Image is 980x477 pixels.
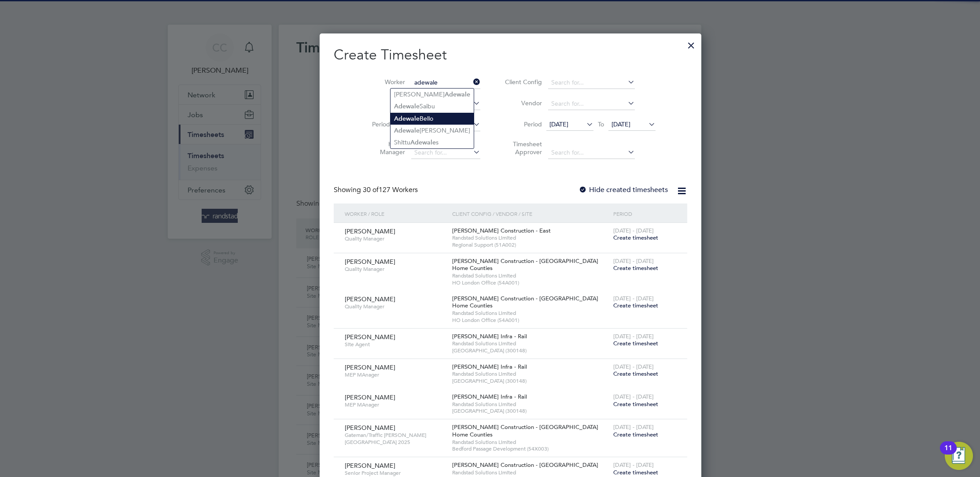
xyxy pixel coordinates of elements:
span: [DATE] - [DATE] [613,423,654,431]
label: Timesheet Approver [502,140,542,156]
span: Quality Manager [345,235,446,242]
input: Search for... [548,77,635,89]
span: [DATE] - [DATE] [613,295,654,302]
label: Site [365,99,405,107]
span: To [595,118,607,130]
span: [PERSON_NAME] Construction - East [452,227,551,234]
span: [PERSON_NAME] [345,227,395,235]
span: Randstad Solutions Limited [452,469,609,476]
span: [PERSON_NAME] Construction - [GEOGRAPHIC_DATA] Home Counties [452,423,598,438]
b: Adewale [394,103,420,110]
span: [PERSON_NAME] [345,295,395,303]
span: Randstad Solutions Limited [452,370,609,377]
span: [DATE] [549,120,568,128]
li: Saibu [391,100,474,112]
span: [PERSON_NAME] Infra - Rail [452,393,527,400]
span: [PERSON_NAME] [345,333,395,341]
span: [GEOGRAPHIC_DATA] (300148) [452,377,609,385]
span: [DATE] - [DATE] [613,363,654,370]
b: Adewale [445,91,470,98]
span: Randstad Solutions Limited [452,310,609,317]
span: Randstad Solutions Limited [452,234,609,241]
span: [PERSON_NAME] [345,424,395,432]
span: Create timesheet [613,431,658,438]
li: [PERSON_NAME] [391,125,474,137]
span: [DATE] - [DATE] [613,257,654,265]
span: Quality Manager [345,266,446,273]
b: Adewale [394,115,420,122]
span: Gateman/Traffic [PERSON_NAME] [GEOGRAPHIC_DATA] 2025 [345,432,446,445]
span: 127 Workers [363,185,418,194]
label: Vendor [502,99,542,107]
span: [GEOGRAPHIC_DATA] (300148) [452,407,609,414]
label: Client Config [502,78,542,86]
span: [DATE] - [DATE] [613,333,654,340]
label: Period Type [365,120,405,128]
span: Randstad Solutions Limited [452,439,609,446]
div: Worker / Role [343,203,450,224]
span: [PERSON_NAME] Infra - Rail [452,363,527,370]
span: Regional Support (51A002) [452,241,609,248]
label: Period [502,120,542,128]
label: Hiring Manager [365,140,405,156]
span: Create timesheet [613,302,658,309]
span: Randstad Solutions Limited [452,272,609,279]
span: [DATE] - [DATE] [613,393,654,400]
span: Senior Project Manager [345,470,446,477]
span: [PERSON_NAME] [345,393,395,401]
span: [GEOGRAPHIC_DATA] (300148) [452,347,609,354]
li: [PERSON_NAME] [391,89,474,100]
label: Worker [365,78,405,86]
b: Adewale [410,139,436,146]
span: [PERSON_NAME] [345,462,395,470]
span: [PERSON_NAME] Infra - Rail [452,333,527,340]
span: Randstad Solutions Limited [452,340,609,347]
span: MEP MAnager [345,401,446,408]
span: [DATE] - [DATE] [613,227,654,234]
span: [DATE] - [DATE] [613,461,654,469]
span: Create timesheet [613,469,658,476]
span: [DATE] [612,120,630,128]
span: [PERSON_NAME] Construction - [GEOGRAPHIC_DATA] [452,461,598,469]
input: Search for... [411,77,480,89]
span: Create timesheet [613,340,658,347]
span: Randstad Solutions Limited [452,401,609,408]
span: 30 of [363,185,379,194]
input: Search for... [548,147,635,159]
div: 11 [944,448,952,459]
input: Search for... [548,98,635,110]
span: Create timesheet [613,370,658,377]
span: [PERSON_NAME] Construction - [GEOGRAPHIC_DATA] Home Counties [452,295,598,310]
b: Adewale [394,127,420,134]
div: Showing [334,185,420,195]
div: Client Config / Vendor / Site [450,203,611,224]
span: [PERSON_NAME] [345,363,395,371]
span: [PERSON_NAME] Construction - [GEOGRAPHIC_DATA] Home Counties [452,257,598,272]
button: Open Resource Center, 11 new notifications [945,442,973,470]
span: Quality Manager [345,303,446,310]
span: HO London Office (54A001) [452,317,609,324]
li: Shittu s [391,137,474,148]
li: Bello [391,113,474,125]
span: HO London Office (54A001) [452,279,609,286]
span: Create timesheet [613,400,658,408]
input: Search for... [411,147,480,159]
label: Hide created timesheets [578,185,668,194]
span: Site Agent [345,341,446,348]
div: Period [611,203,678,224]
span: MEP MAnager [345,371,446,378]
h2: Create Timesheet [334,46,687,64]
span: [PERSON_NAME] [345,258,395,266]
span: Bedford Passage Development (54X003) [452,445,609,452]
span: Create timesheet [613,264,658,272]
span: Create timesheet [613,234,658,241]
